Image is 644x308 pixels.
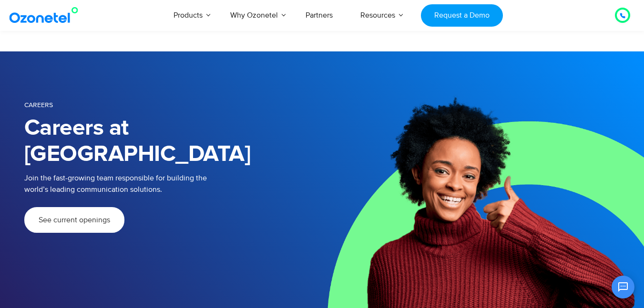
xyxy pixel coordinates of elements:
span: Careers [24,101,53,109]
h1: Careers at [GEOGRAPHIC_DATA] [24,115,322,168]
button: Open chat [612,276,634,298]
a: See current openings [24,207,124,233]
a: Request a Demo [421,4,502,27]
span: See current openings [39,216,110,224]
p: Join the fast-growing team responsible for building the world’s leading communication solutions. [24,172,308,195]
